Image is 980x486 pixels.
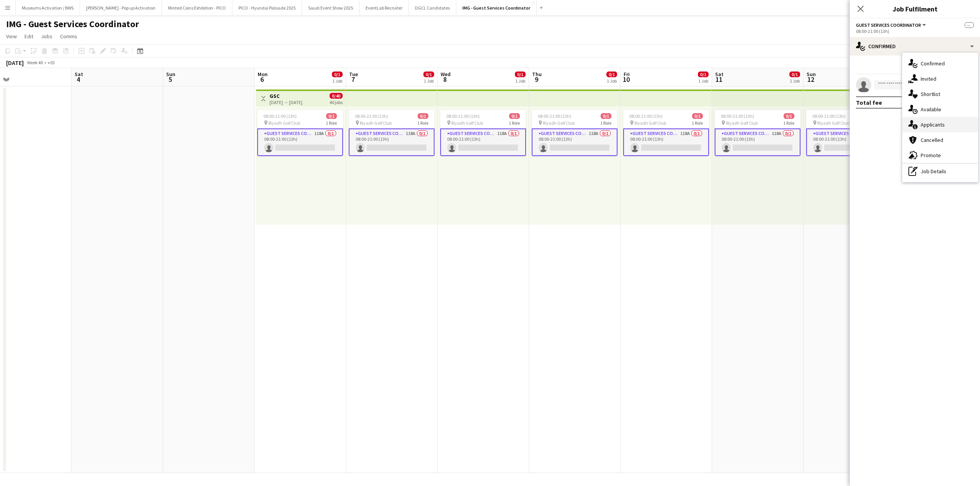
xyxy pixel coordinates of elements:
span: 4 [73,75,83,84]
div: 08:00-21:00 (13h) [856,28,974,34]
span: 0/1 [698,72,709,77]
app-job-card: 08:00-21:00 (13h)0/1 Riyadh Golf Club1 RoleGuest Services Coordinator118A0/108:00-21:00 (13h) [532,110,617,156]
span: Riyadh Golf Club [726,120,758,126]
span: Applicants [921,121,945,128]
span: Riyadh Golf Club [817,120,849,126]
app-job-card: 08:00-21:00 (13h)0/1 Riyadh Golf Club1 RoleGuest Services Coordinator118A0/108:00-21:00 (13h) [440,110,526,156]
span: View [6,33,17,40]
button: Minted Coins Exhibition - PICO [162,0,232,15]
button: [PERSON_NAME] - Pop up Activation [80,0,162,15]
span: -- [965,22,974,28]
app-card-role: Guest Services Coordinator118A0/108:00-21:00 (13h) [623,128,709,156]
span: Fri [624,71,630,78]
span: Riyadh Golf Club [543,120,575,126]
span: 10 [622,75,630,84]
h3: GSC [269,93,302,99]
span: 1 Role [509,120,520,126]
a: Jobs [38,31,56,41]
span: 0/40 [330,93,343,99]
span: 6 [256,75,268,84]
app-card-role: Guest Services Coordinator118A0/108:00-21:00 (13h) [532,128,617,156]
div: Confirmed [850,37,980,55]
span: Shortlist [921,91,940,98]
span: Sat [75,71,83,78]
span: Riyadh Golf Club [360,120,392,126]
span: Jobs [41,33,52,40]
app-job-card: 08:00-21:00 (13h)0/1 Riyadh Golf Club1 RoleGuest Services Coordinator118A0/108:00-21:00 (13h) [715,110,800,156]
span: Sat [715,71,724,78]
span: Riyadh Golf Club [268,120,300,126]
app-card-role: Guest Services Coordinator118A0/108:00-21:00 (13h) [349,128,434,156]
span: 12 [805,75,816,84]
span: 08:00-21:00 (13h) [629,113,663,119]
span: 08:00-21:00 (13h) [446,113,480,119]
span: 08:00-21:00 (13h) [263,113,297,119]
app-job-card: 08:00-21:00 (13h)0/1 Riyadh Golf Club1 RoleGuest Services Coordinator118A0/108:00-21:00 (13h) [257,110,343,156]
div: 1 Job [332,78,342,84]
app-card-role: Guest Services Coordinator118A0/108:00-21:00 (13h) [806,128,892,156]
span: Sun [807,71,816,78]
span: 08:00-21:00 (13h) [355,113,388,119]
button: Guest Services Coordinator [856,22,927,28]
app-job-card: 08:00-21:00 (13h)0/1 Riyadh Golf Club1 RoleGuest Services Coordinator118A0/108:00-21:00 (13h) [806,110,892,156]
span: 0/1 [789,72,800,77]
span: 5 [165,75,175,84]
span: 8 [439,75,451,84]
span: Comms [60,33,77,40]
app-job-card: 08:00-21:00 (13h)0/1 Riyadh Golf Club1 RoleGuest Services Coordinator118A0/108:00-21:00 (13h) [623,110,709,156]
app-job-card: 08:00-21:00 (13h)0/1 Riyadh Golf Club1 RoleGuest Services Coordinator118A0/108:00-21:00 (13h) [349,110,434,156]
button: EventLab Recruiter [359,0,409,15]
button: Saudi Event Show 2025 [302,0,359,15]
span: 0/1 [332,72,343,77]
span: Cancelled [921,137,943,143]
h1: IMG - Guest Services Coordinator [6,18,139,30]
span: Invited [921,75,936,82]
div: 40 jobs [330,99,343,105]
div: 1 Job [790,78,800,84]
div: 1 Job [424,78,434,84]
span: 0/1 [606,72,617,77]
span: Thu [532,71,542,78]
div: [DATE] [6,59,24,67]
button: DGCL Candidates [409,0,456,15]
span: Week 40 [25,60,44,65]
span: Confirmed [921,60,945,67]
span: 7 [348,75,358,84]
span: 08:00-21:00 (13h) [721,113,754,119]
span: 1 Role [692,120,703,126]
span: 08:00-21:00 (13h) [538,113,571,119]
span: 0/1 [784,113,794,119]
span: Wed [441,71,451,78]
span: 0/1 [326,113,337,119]
span: Tue [349,71,358,78]
button: PICO - Hyundai Palisade 2025 [232,0,302,15]
span: Promote [921,152,941,159]
a: Comms [57,31,80,41]
div: 1 Job [698,78,708,84]
span: 0/1 [423,72,434,77]
app-card-role: Guest Services Coordinator118A0/108:00-21:00 (13h) [440,128,526,156]
span: Riyadh Golf Club [634,120,666,126]
span: Available [921,106,941,113]
a: View [3,31,20,41]
span: Riyadh Golf Club [451,120,483,126]
app-card-role: Guest Services Coordinator118A0/108:00-21:00 (13h) [715,128,800,156]
span: 1 Role [326,120,337,126]
span: 0/1 [692,113,703,119]
div: Job Details [902,164,978,179]
button: IMG - Guest Services Coordinator [456,0,537,15]
span: Sun [166,71,175,78]
h3: Job Fulfilment [850,4,980,14]
span: 0/1 [509,113,520,119]
div: 1 Job [607,78,617,84]
span: 0/1 [515,72,526,77]
span: 9 [531,75,542,84]
span: Mon [258,71,268,78]
a: Edit [21,31,36,41]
